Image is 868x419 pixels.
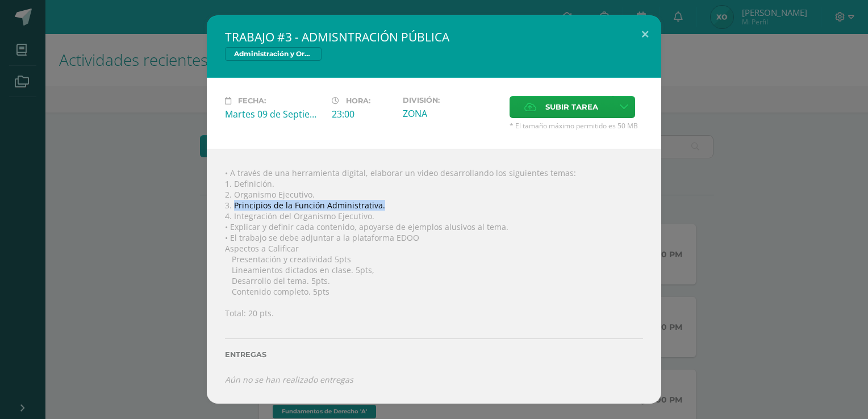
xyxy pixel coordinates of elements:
i: Aún no se han realizado entregas [225,374,353,385]
div: ZONA [403,107,500,120]
span: Fecha: [238,97,266,105]
label: Entregas [225,350,643,359]
span: * El tamaño máximo permitido es 50 MB [510,121,643,131]
span: Subir tarea [545,97,598,118]
div: • A través de una herramienta digital, elaborar un video desarrollando los siguientes temas: 1. D... [207,149,661,404]
span: Hora: [346,97,370,105]
label: División: [403,96,500,104]
span: Administración y Organización de Oficina [225,47,322,61]
div: 23:00 [332,108,394,120]
h2: TRABAJO #3 - ADMISNTRACIÓN PÚBLICA [225,29,643,45]
button: Close (Esc) [629,15,661,54]
div: Martes 09 de Septiembre [225,108,323,120]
